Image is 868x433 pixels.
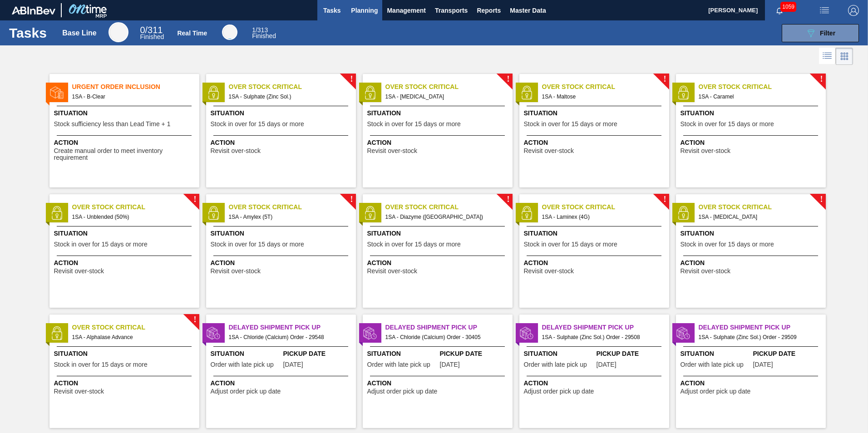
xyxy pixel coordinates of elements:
span: Situation [211,108,354,118]
img: status [363,206,377,220]
span: Pickup Date [597,349,667,359]
span: Situation [211,229,354,238]
span: 1SA - Chloride (Calcium) Order - 29548 [229,332,349,342]
span: Revisit over-stock [367,268,417,275]
span: 07/01/2025 [597,361,616,368]
span: Tasks [322,5,342,16]
span: Action [367,258,510,268]
span: Situation [211,349,281,359]
img: status [50,326,64,340]
span: Situation [681,349,751,359]
div: Base Line [108,22,128,42]
span: Revisit over-stock [524,148,574,154]
span: Stock in over for 15 days or more [524,121,617,128]
span: 07/09/2025 [283,361,303,368]
span: Action [524,138,667,148]
span: 1SA - Sulphate (Zinc Sol.) Order - 29508 [542,332,662,342]
span: Action [211,138,354,148]
span: Delayed Shipment Pick Up [385,323,513,332]
span: Over Stock Critical [699,82,826,92]
span: Situation [54,349,197,359]
button: Filter [782,24,859,42]
img: status [520,326,533,340]
span: Action [524,258,667,268]
span: Transports [435,5,468,16]
span: Revisit over-stock [211,268,261,275]
span: Urgent Order Inclusion [72,82,199,92]
div: Base Line [62,29,97,37]
span: ! [507,76,509,83]
span: Filter [820,30,835,37]
img: status [676,86,690,99]
span: Situation [681,108,824,118]
span: Order with late pick up [211,361,274,368]
span: 08/06/2025 [440,361,460,368]
span: 1SA - Chloride (Calcium) Order - 30405 [385,332,505,342]
img: status [207,326,220,340]
span: Order with late pick up [524,361,587,368]
h1: Tasks [9,28,49,38]
span: Situation [54,108,197,118]
span: Revisit over-stock [54,268,104,275]
span: Action [211,258,354,268]
span: Action [54,379,197,388]
span: Revisit over-stock [367,148,417,154]
img: status [363,326,377,340]
img: Logout [848,5,859,16]
img: status [363,86,377,99]
div: Card Vision [836,48,853,65]
span: Situation [54,229,197,238]
span: Situation [367,108,510,118]
span: Over Stock Critical [229,82,356,92]
span: Planning [351,5,378,16]
img: status [50,86,64,99]
span: Delayed Shipment Pick Up [542,323,669,332]
span: 1SA - Dextrose [385,92,505,102]
span: 1SA - Amylex (5T) [229,212,349,222]
span: Action [54,138,197,148]
span: / 313 [252,26,268,34]
span: ! [193,196,196,203]
img: status [50,206,64,220]
span: Finished [140,33,164,40]
span: Action [681,379,824,388]
span: ! [663,196,666,203]
button: Notifications [765,4,794,17]
img: status [676,206,690,220]
span: 1SA - Diazyme (MA) [385,212,505,222]
span: Action [54,258,197,268]
span: 1 [252,26,256,34]
img: status [207,206,220,220]
span: Finished [252,32,276,39]
div: List Vision [819,48,836,65]
span: 1SA - Magnesium Oxide [699,212,819,222]
img: status [520,206,533,220]
span: Adjust order pick up date [367,388,438,395]
span: Stock in over for 15 days or more [54,361,148,368]
span: Over Stock Critical [385,82,513,92]
span: 0 [140,25,145,35]
span: Order with late pick up [367,361,430,368]
img: userActions [819,5,830,16]
span: Over Stock Critical [72,202,199,212]
span: Pickup Date [753,349,824,359]
span: ! [193,316,196,323]
span: Over Stock Critical [542,82,669,92]
span: Revisit over-stock [681,268,730,275]
span: 07/01/2025 [753,361,773,368]
span: ! [663,76,666,83]
img: status [520,86,533,99]
span: Stock sufficiency less than Lead Time + 1 [54,121,171,128]
span: 1SA - Sulphate (Zinc Sol.) [229,92,349,102]
span: Action [681,138,824,148]
span: Pickup Date [440,349,510,359]
span: Revisit over-stock [681,148,730,154]
span: Over Stock Critical [385,202,513,212]
span: Adjust order pick up date [211,388,281,395]
span: Reports [477,5,501,16]
span: Over Stock Critical [699,202,826,212]
div: Real Time [252,27,276,39]
span: Delayed Shipment Pick Up [229,323,356,332]
span: Adjust order pick up date [681,388,751,395]
span: Action [211,379,354,388]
